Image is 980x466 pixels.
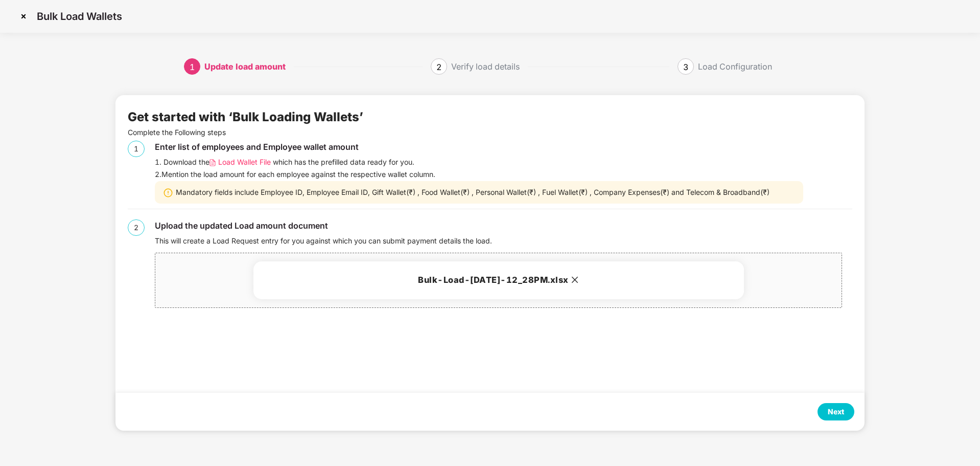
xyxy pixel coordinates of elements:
div: Get started with ‘Bulk Loading Wallets’ [128,107,363,127]
div: Upload the updated Load amount document [155,219,852,232]
div: Enter list of employees and Employee wallet amount [155,141,852,153]
div: Update load amount [204,58,286,75]
span: Load Wallet File [218,157,271,168]
div: 1. Download the which has the prefilled data ready for you. [155,157,852,168]
div: 1 [128,141,145,157]
span: Bulk-Load-[DATE]-12_28PM.xlsx close [155,253,842,307]
img: svg+xml;base64,PHN2ZyBpZD0iQ3Jvc3MtMzJ4MzIiIHhtbG5zPSJodHRwOi8vd3d3LnczLm9yZy8yMDAwL3N2ZyIgd2lkdG... [15,8,32,25]
div: 2. Mention the load amount for each employee against the respective wallet column. [155,169,852,180]
div: Verify load details [451,58,520,75]
span: 2 [436,62,441,72]
div: Mandatory fields include Employee ID, Employee Email ID, Gift Wallet(₹) , Food Wallet(₹) , Person... [155,181,803,204]
span: 1 [190,62,195,72]
div: This will create a Load Request entry for you against which you can submit payment details the load. [155,235,852,247]
div: Load Configuration [698,58,772,75]
img: svg+xml;base64,PHN2ZyBpZD0iV2FybmluZ18tXzIweDIwIiBkYXRhLW5hbWU9Ildhcm5pbmcgLSAyMHgyMCIgeG1sbnM9Im... [163,188,173,198]
div: Next [828,406,844,417]
p: Bulk Load Wallets [37,10,122,23]
div: 2 [128,219,145,236]
span: 3 [683,62,688,72]
p: Complete the Following steps [128,127,852,138]
span: close [571,276,579,284]
h3: Bulk-Load-[DATE]-12_28PM.xlsx [266,274,731,287]
img: svg+xml;base64,PHN2ZyB4bWxucz0iaHR0cDovL3d3dy53My5vcmcvMjAwMC9zdmciIHdpZHRoPSIxMi4wNTMiIGhlaWdodD... [209,159,216,167]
